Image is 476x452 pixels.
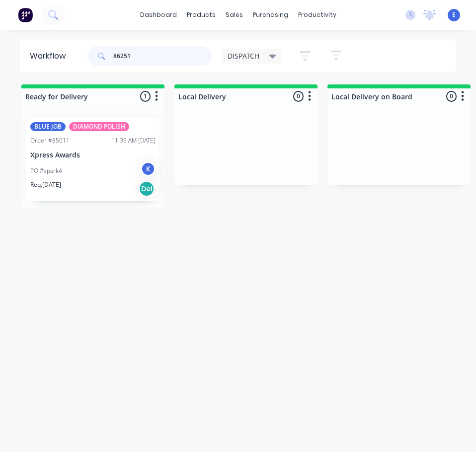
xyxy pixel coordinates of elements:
div: purchasing [248,7,293,22]
div: Workflow [30,50,71,62]
div: BLUE JOBDIAMOND POLISHOrder #8501111:39 AM [DATE]Xpress AwardsPO #spark4KReq.[DATE]Del [26,118,159,201]
div: productivity [293,7,341,22]
div: products [182,7,221,22]
a: dashboard [135,7,182,22]
img: Factory [18,7,33,22]
p: Req. [DATE] [30,180,61,189]
p: Xpress Awards [30,151,156,159]
input: Search for orders... [113,46,212,66]
p: PO #spark4 [30,166,62,175]
div: DIAMOND POLISH [69,122,129,131]
div: Del [139,181,155,197]
div: Order #85011 [30,136,70,145]
div: BLUE JOB [30,122,66,131]
span: DISPATCH [228,51,259,61]
span: E [452,10,456,19]
div: K [141,161,156,176]
div: 11:39 AM [DATE] [111,136,156,145]
div: sales [221,7,248,22]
